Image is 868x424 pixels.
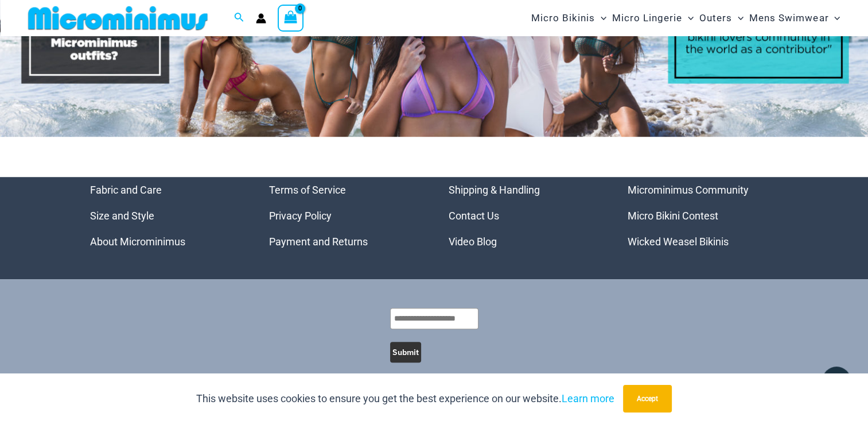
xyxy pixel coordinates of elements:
[623,385,672,413] button: Accept
[90,236,185,248] a: About Microminimus
[449,210,499,222] a: Contact Us
[749,3,828,33] span: Mens Swimwear
[234,11,244,25] a: Search icon link
[828,3,840,33] span: Menu Toggle
[628,236,729,248] a: Wicked Weasel Bikinis
[256,13,266,24] a: Account icon link
[269,177,420,255] nav: Menu
[90,184,162,196] a: Fabric and Care
[269,177,420,255] aside: Footer Widget 2
[24,5,212,31] img: MM SHOP LOGO FLAT
[732,3,744,33] span: Menu Toggle
[595,3,606,33] span: Menu Toggle
[90,210,154,222] a: Size and Style
[269,210,332,222] a: Privacy Policy
[449,177,600,255] aside: Footer Widget 3
[746,3,843,33] a: Mens SwimwearMenu ToggleMenu Toggle
[269,184,346,196] a: Terms of Service
[628,177,779,255] aside: Footer Widget 4
[699,3,732,33] span: Outers
[449,184,540,196] a: Shipping & Handling
[612,3,682,33] span: Micro Lingerie
[609,3,696,33] a: Micro LingerieMenu ToggleMenu Toggle
[449,236,497,248] a: Video Blog
[269,236,368,248] a: Payment and Returns
[528,3,609,33] a: Micro BikinisMenu ToggleMenu Toggle
[90,177,241,255] aside: Footer Widget 1
[628,184,749,196] a: Microminimus Community
[531,3,595,33] span: Micro Bikinis
[390,342,421,363] button: Submit
[449,177,600,255] nav: Menu
[196,390,614,407] p: This website uses cookies to ensure you get the best experience on our website.
[527,2,845,34] nav: Site Navigation
[628,210,718,222] a: Micro Bikini Contest
[562,392,614,404] a: Learn more
[696,3,746,33] a: OutersMenu ToggleMenu Toggle
[682,3,694,33] span: Menu Toggle
[628,177,779,255] nav: Menu
[278,5,304,31] a: View Shopping Cart, empty
[90,177,241,255] nav: Menu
